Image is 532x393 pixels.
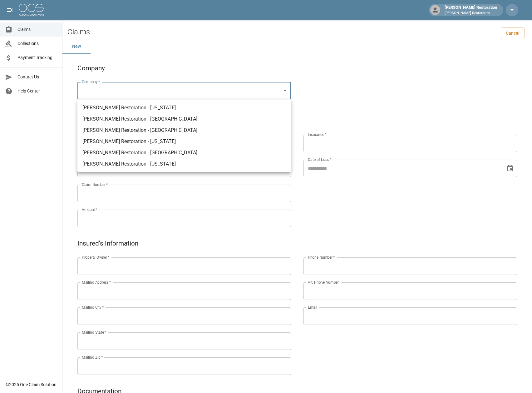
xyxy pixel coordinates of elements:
li: [PERSON_NAME] Restoration - [US_STATE] [77,102,291,113]
li: [PERSON_NAME] Restoration - [GEOGRAPHIC_DATA] [77,113,291,125]
li: [PERSON_NAME] Restoration - [GEOGRAPHIC_DATA] [77,147,291,158]
li: [PERSON_NAME] Restoration - [US_STATE] [77,158,291,170]
li: [PERSON_NAME] Restoration - [US_STATE] [77,136,291,147]
li: [PERSON_NAME] Restoration - [GEOGRAPHIC_DATA] [77,125,291,136]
